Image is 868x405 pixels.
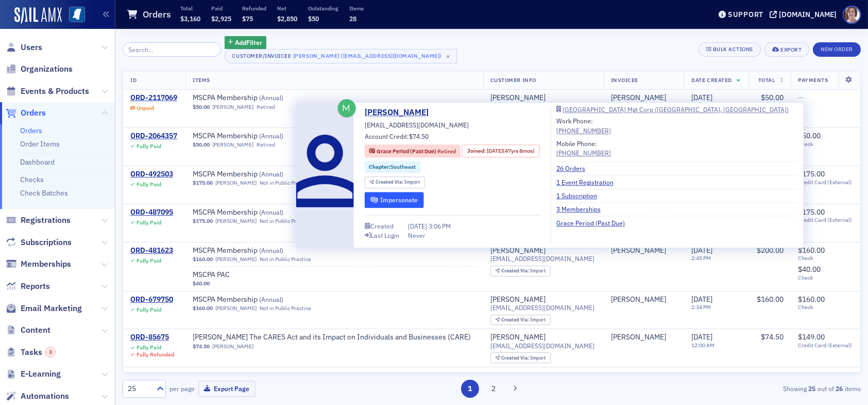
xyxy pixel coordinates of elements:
[490,342,594,350] span: [EMAIL_ADDRESS][DOMAIN_NAME]
[6,63,73,75] a: Organizations
[834,384,845,393] strong: 26
[563,107,789,112] div: [GEOGRAPHIC_DATA] Mgt Corp ([GEOGRAPHIC_DATA], [GEOGRAPHIC_DATA])
[365,106,436,119] a: [PERSON_NAME]
[6,107,46,119] a: Orders
[193,170,322,179] a: MSCPA Membership (Annual)
[137,181,161,188] div: Fully Paid
[6,215,71,226] a: Registrations
[14,7,62,24] a: SailAMX
[193,256,213,263] span: $160.00
[277,14,297,23] span: $2,850
[193,170,322,179] span: MSCPA Membership
[212,343,253,350] a: [PERSON_NAME]
[21,368,61,380] span: E-Learning
[365,176,425,188] div: Created Via: Import
[180,5,200,12] p: Total
[130,246,173,255] a: ORD-481623
[611,295,677,304] span: Stephen Worrel
[349,5,364,12] p: Items
[501,267,530,274] span: Created Via :
[807,384,818,393] strong: 25
[193,270,322,280] a: MSCPA PAC
[193,333,471,342] a: [PERSON_NAME] The CARES Act and its Impact on Individuals and Businesses (CARE)
[691,295,712,304] span: [DATE]
[180,14,200,23] span: $3,160
[365,192,424,208] button: Impersonate
[369,163,416,171] a: Chapter:Southeast
[130,93,177,103] a: ORD-2117069
[487,147,535,155] div: (47yrs 8mos)
[611,295,666,304] a: [PERSON_NAME]
[20,188,68,198] a: Check Batches
[490,76,536,84] span: Customer Info
[130,170,173,179] div: ORD-492503
[69,7,85,23] img: SailAMX
[130,76,137,84] span: ID
[20,139,60,149] a: Order Items
[137,344,161,351] div: Fully Paid
[556,218,633,228] a: Grace Period (Past Due)
[232,53,292,59] div: Customer/Invoicee
[193,132,322,141] span: MSCPA Membership
[798,207,825,217] span: $175.00
[490,295,546,304] a: [PERSON_NAME]
[260,218,311,224] div: Not in Public Practice
[798,141,853,148] span: Check
[215,218,257,224] a: [PERSON_NAME]
[260,256,311,263] div: Not in Public Practice
[215,305,257,312] a: [PERSON_NAME]
[691,342,714,349] time: 12:00 AM
[193,280,210,287] span: $40.00
[611,76,638,84] span: Invoicee
[764,42,809,57] button: Export
[487,147,503,154] span: [DATE]
[798,255,853,262] span: Check
[257,141,275,148] div: Retired
[137,219,161,226] div: Fully Paid
[6,368,61,380] a: E-Learning
[193,104,210,110] span: $50.00
[123,42,221,57] input: Search…
[260,180,311,186] div: Not in Public Practice
[691,332,712,342] span: [DATE]
[20,126,42,135] a: Orders
[6,281,50,292] a: Reports
[198,381,256,397] button: Export Page
[556,106,798,112] a: [GEOGRAPHIC_DATA] Mgt Corp ([GEOGRAPHIC_DATA], [GEOGRAPHIC_DATA])
[6,391,69,402] a: Automations
[215,180,257,186] a: [PERSON_NAME]
[277,5,297,12] p: Net
[211,5,231,12] p: Paid
[490,333,546,342] a: [PERSON_NAME]
[137,105,154,111] div: Unpaid
[137,351,174,358] div: Fully Refunded
[369,163,390,170] span: Chapter :
[130,371,173,380] a: ORD-677063
[798,246,825,255] span: $160.00
[556,126,611,135] a: [PHONE_NUMBER]
[21,86,89,97] span: Events & Products
[556,191,605,200] a: 1 Subscription
[757,295,784,304] span: $160.00
[798,265,821,274] span: $40.00
[130,333,174,342] div: ORD-85675
[798,332,825,342] span: $149.00
[137,306,161,313] div: Fully Paid
[365,132,429,143] div: Account Credit:
[611,93,666,103] div: [PERSON_NAME]
[193,93,322,103] span: MSCPA Membership
[757,246,784,255] span: $200.00
[62,7,85,24] a: View Homepage
[137,257,161,264] div: Fully Paid
[6,258,71,270] a: Memberships
[21,281,50,292] span: Reports
[259,295,283,303] span: ( Annual )
[798,342,853,349] span: Credit Card (External)
[757,370,784,380] span: $160.00
[212,141,253,148] a: [PERSON_NAME]
[169,384,195,393] label: per page
[215,256,257,263] a: [PERSON_NAME]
